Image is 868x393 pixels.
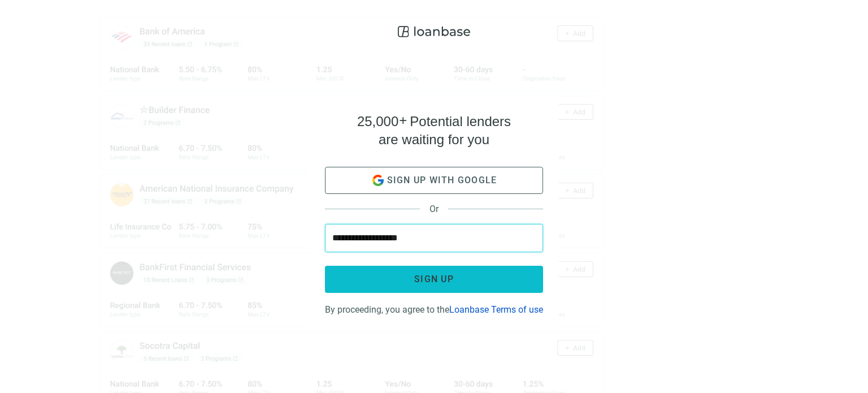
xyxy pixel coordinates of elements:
span: + [399,113,407,128]
div: By proceeding, you agree to the [325,302,543,315]
button: Sign up with google [325,167,543,194]
span: Sign up with google [387,175,497,185]
span: Or [420,204,448,214]
span: Sign up [414,274,454,284]
button: Sign up [325,266,543,293]
h4: Potential lenders are waiting for you [357,113,511,149]
span: 25,000 [357,114,398,129]
a: Loanbase Terms of use [449,304,543,315]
